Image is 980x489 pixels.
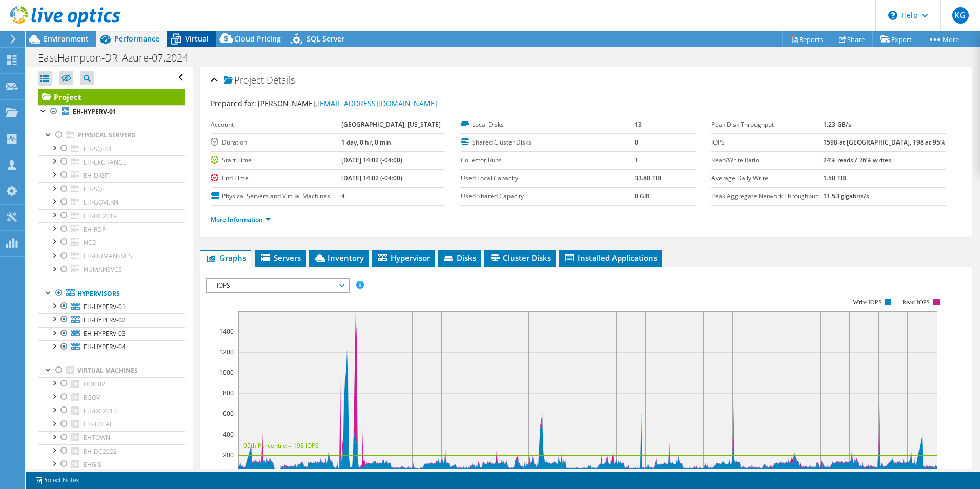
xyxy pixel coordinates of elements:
b: [DATE] 14:02 (-04:00) [341,156,402,165]
span: HUMANSVCS [84,265,122,274]
text: 1000 [219,368,234,377]
text: Write IOPS [853,299,882,306]
text: 1200 [219,348,234,356]
b: 1598 at [GEOGRAPHIC_DATA], 198 at 95% [823,138,945,147]
label: Account [211,119,341,130]
b: [GEOGRAPHIC_DATA], [US_STATE] [341,120,441,129]
span: EH-GOVERN [84,198,118,207]
a: EH-EXCHANGE [38,155,185,169]
b: 1 [635,156,638,165]
a: Export [872,31,920,47]
label: End Time [211,173,341,184]
a: EGOV [38,391,185,404]
a: EH-HYPERV-01 [38,300,185,313]
b: [DATE] 14:02 (-04:00) [341,174,402,182]
a: More [920,31,967,47]
a: [EMAIL_ADDRESS][DOMAIN_NAME] [317,98,437,108]
h1: EastHampton-DR_Azure-07.2024 [33,52,204,64]
a: DOIT02 [38,377,185,391]
span: EH-DC2022 [84,447,117,456]
span: EHGIS [84,460,101,469]
label: Start Time [211,155,341,166]
a: Virtual Machines [38,364,185,377]
label: Peak Aggregate Network Throughput [711,191,824,201]
span: EH-RDP [84,225,106,234]
a: EH-SQL01 [38,142,185,155]
a: HUMANSVCS [38,263,185,276]
a: EH-HYPERV-03 [38,327,185,340]
span: EH-SQL [84,185,105,193]
a: Hypervisors [38,287,185,300]
b: 0 [635,138,638,147]
a: EH-SQL [38,182,185,196]
label: Local Disks [461,119,635,130]
b: 0 GiB [635,192,650,200]
label: Used Shared Capacity [461,191,635,201]
text: 1400 [219,327,234,336]
label: Peak Disk Throughput [711,119,824,130]
span: Cluster Disks [489,253,551,263]
a: EHGIS [38,458,185,471]
span: EH-SQL01 [84,145,112,153]
label: Duration [211,137,341,148]
text: 400 [223,430,234,439]
a: Share [831,31,873,47]
span: EH-HYPERV-01 [84,302,126,311]
span: EH-EXCHANGE [84,158,127,167]
span: IOPS [212,279,343,292]
a: Reports [782,31,831,47]
b: 33.80 TiB [635,174,661,182]
label: Shared Cluster Disks [461,137,635,148]
span: Disks [443,253,476,263]
label: IOPS [711,137,824,148]
span: EH-DC2012 [84,406,117,415]
span: KG [952,7,969,24]
label: Used Local Capacity [461,173,635,184]
text: Read IOPS [902,299,930,306]
a: EH-TOTAL [38,418,185,431]
span: EH-TOTAL [84,420,113,429]
span: EHTOWN [84,433,110,442]
a: EH-RDP [38,222,185,236]
span: Graphs [206,253,246,263]
b: 4 [341,192,345,200]
span: DOIT02 [84,380,105,389]
text: 200 [223,451,234,459]
a: EHTOWN [38,431,185,444]
span: EGOV [84,393,100,402]
span: EH-HYPERV-03 [84,329,126,338]
span: Performance [114,34,159,44]
label: Read/Write Ratio [711,155,824,166]
b: EH-HYPERV-01 [73,107,116,116]
a: EH-DIGIT [38,169,185,182]
b: 1 day, 0 hr, 0 min [341,138,391,147]
a: Project [38,89,185,105]
a: EH-DC2022 [38,444,185,458]
span: HCD [84,238,97,247]
span: EH-DC2019 [84,212,117,220]
svg: \n [888,11,897,20]
a: EH-HYPERV-04 [38,340,185,354]
a: Project Notes [28,474,86,487]
span: Environment [44,34,89,44]
a: EH-HYPERV-02 [38,313,185,327]
span: EH-HYPERV-02 [84,316,126,324]
b: 24% reads / 76% writes [823,156,891,165]
a: HCD [38,236,185,249]
b: 11.53 gigabits/s [823,192,869,200]
span: Servers [260,253,301,263]
span: EH-DIGIT [84,171,110,180]
text: 600 [223,409,234,418]
span: Installed Applications [564,253,657,263]
a: EH-DC2019 [38,209,185,222]
b: 13 [635,120,642,129]
a: Physical Servers [38,129,185,142]
span: EH-HUMANSVCS [84,252,132,260]
label: Prepared for: [211,98,256,108]
span: Details [267,74,295,86]
label: Average Daily Write [711,173,824,184]
a: EH-HUMANSVCS [38,250,185,263]
a: EH-DC2012 [38,404,185,417]
b: 1.23 GB/s [823,120,851,129]
span: Cloud Pricing [234,34,281,44]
